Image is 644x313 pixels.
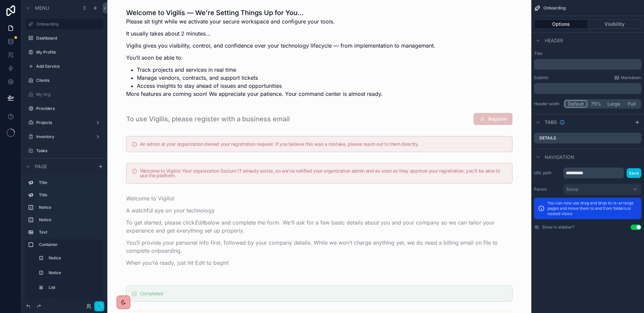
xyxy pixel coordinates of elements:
[534,51,641,56] label: Title
[36,148,99,153] label: Tasks
[47,298,82,304] span: Add a new section
[39,242,98,247] label: Container
[21,174,107,300] div: scrollable content
[623,100,640,108] button: Full
[49,270,97,275] label: Notice
[543,5,566,11] span: Onboarding
[563,184,641,195] button: None
[534,101,561,107] label: Header width
[36,134,90,139] label: Inventory
[587,100,604,108] button: 75%
[36,21,99,27] label: Onboarding
[49,255,97,261] label: Notice
[534,187,561,192] label: Parent
[545,37,563,44] span: Header
[621,75,641,80] span: Markdown
[39,230,98,235] label: Text
[567,186,578,193] span: None
[542,225,574,230] label: Show in sidebar?
[39,192,98,198] label: Title
[36,64,99,69] label: Add Service
[534,83,641,94] div: scrollable content
[534,19,588,29] button: Options
[547,200,637,216] p: You can now use drag and drop to re-arrange pages and move them to and from folders or nested views
[627,168,641,178] button: Save
[545,154,574,161] span: Navigation
[614,75,641,80] a: Markdown
[39,217,98,223] label: Notice
[545,119,557,126] span: Tabs
[36,106,99,111] label: Providers
[36,78,99,83] label: Clients
[36,36,99,41] label: Dashboard
[36,120,90,125] label: Projects
[35,5,49,11] span: Menu
[39,205,98,210] label: Notice
[39,180,98,185] label: Title
[534,59,641,70] div: scrollable content
[49,285,97,290] label: List
[588,19,642,29] button: Visibility
[565,100,587,108] button: Default
[604,100,623,108] button: Large
[36,92,99,97] label: My Org
[35,163,47,170] span: Page
[534,75,548,80] label: Subtitle
[534,170,561,176] label: URL path
[539,135,556,141] label: Details
[36,50,99,55] label: My Profile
